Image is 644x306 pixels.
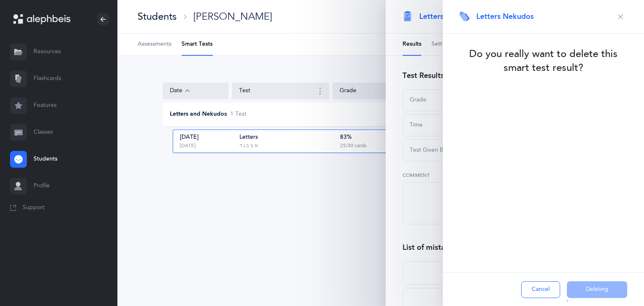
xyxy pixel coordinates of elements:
[23,204,44,212] span: Support
[138,34,171,55] a: Assessments
[402,242,457,253] div: List of mistakes
[431,40,453,49] span: Settings
[410,96,566,104] div: Grade
[239,133,258,142] div: Letters
[180,143,195,149] div: [DATE]
[230,110,247,119] span: 1 Test
[419,11,477,22] span: Letters Nekudos
[402,171,627,179] label: Comment
[239,143,258,149] div: א בּ ב ג ד
[476,11,534,22] span: Letters Nekudos
[180,133,199,142] div: [DATE]
[239,86,325,96] div: Test
[138,10,177,23] div: Students
[521,281,560,298] button: Cancel
[379,266,486,280] span: ד
[340,143,366,149] div: 25/30 cards
[410,121,558,130] div: Time
[340,87,391,95] div: Grade
[340,133,352,142] div: 83%
[460,47,627,75] div: Do you really want to delete this smart test result?
[193,10,272,23] div: [PERSON_NAME]
[170,110,227,119] div: Letters and Nekudos
[138,40,171,49] span: Assessments
[170,86,221,96] div: Date
[410,146,567,155] div: Test Given By
[602,264,634,296] iframe: Drift Widget Chat Controller
[402,70,444,81] div: Test Results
